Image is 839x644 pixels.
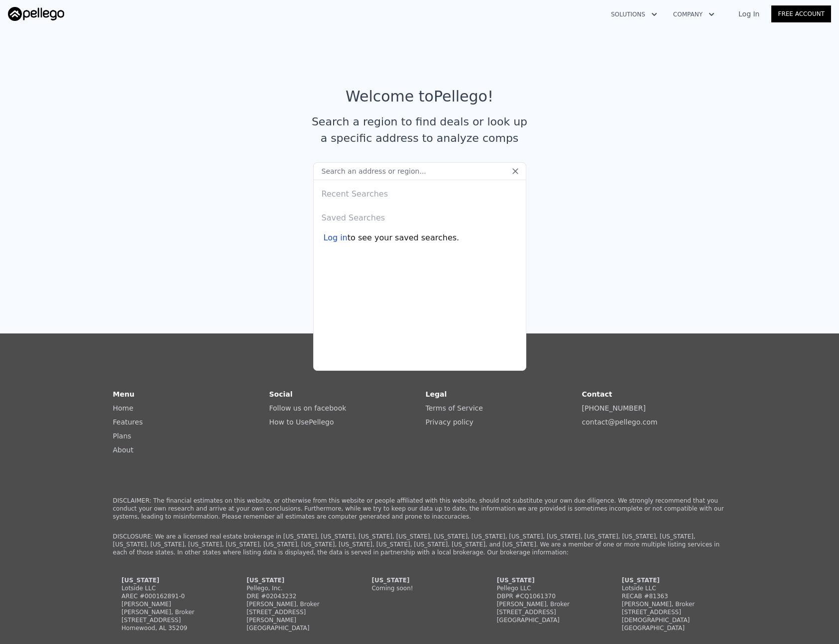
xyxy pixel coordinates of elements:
div: [US_STATE] [246,576,342,584]
div: Coming soon! [371,584,467,592]
div: [US_STATE] [121,576,217,584]
p: DISCLOSURE: We are a licensed real estate brokerage in [US_STATE], [US_STATE], [US_STATE], [US_ST... [113,533,726,556]
a: Features [113,418,143,426]
a: [PHONE_NUMBER] [582,404,646,412]
div: [PERSON_NAME], Broker [246,600,342,608]
div: Log in [324,232,348,244]
div: AREC #000162891-0 [121,592,217,600]
div: Pellego, Inc. [246,584,342,592]
div: [GEOGRAPHIC_DATA] [622,624,718,632]
div: Search a region to find deals or look up a specific address to analyze comps [308,113,531,146]
img: Pellego [8,7,64,21]
div: Lotside LLC [121,584,217,592]
a: Privacy policy [426,418,474,426]
input: Search an address or region... [313,162,526,180]
strong: Contact [582,390,612,398]
div: [STREET_ADDRESS] [497,608,593,616]
div: [PERSON_NAME], Broker [622,600,718,608]
div: Recent Searches [318,180,522,204]
button: Company [665,5,722,23]
div: Homewood, AL 35209 [121,624,217,632]
div: Pellego LLC [497,584,593,592]
div: [US_STATE] [497,576,593,584]
div: [PERSON_NAME], Broker [497,600,593,608]
div: Welcome to Pellego ! [346,88,493,106]
a: Plans [113,432,131,440]
div: [US_STATE] [622,576,718,584]
div: RECAB #81363 [622,592,718,600]
div: [STREET_ADDRESS][PERSON_NAME] [246,608,342,624]
a: Free Account [771,5,831,22]
div: Saved Searches [318,204,522,228]
div: [PERSON_NAME] [PERSON_NAME], Broker [121,600,217,616]
a: Log In [726,9,771,19]
a: Home [113,404,133,412]
a: How to UsePellego [269,418,334,426]
strong: Social [269,390,293,398]
p: DISCLAIMER: The financial estimates on this website, or otherwise from this website or people aff... [113,497,726,521]
a: Terms of Service [426,404,483,412]
strong: Menu [113,390,134,398]
div: [US_STATE] [371,576,467,584]
span: to see your saved searches. [348,232,459,244]
div: DRE #02043232 [246,592,342,600]
strong: Legal [426,390,447,398]
a: contact@pellego.com [582,418,658,426]
div: [GEOGRAPHIC_DATA] [246,624,342,632]
div: Lotside LLC [622,584,718,592]
button: Solutions [603,5,665,23]
a: Follow us on facebook [269,404,347,412]
a: About [113,446,133,454]
div: DBPR #CQ1061370 [497,592,593,600]
div: [STREET_ADDRESS] [121,616,217,624]
div: [STREET_ADDRESS][DEMOGRAPHIC_DATA] [622,608,718,624]
div: [GEOGRAPHIC_DATA] [497,616,593,624]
